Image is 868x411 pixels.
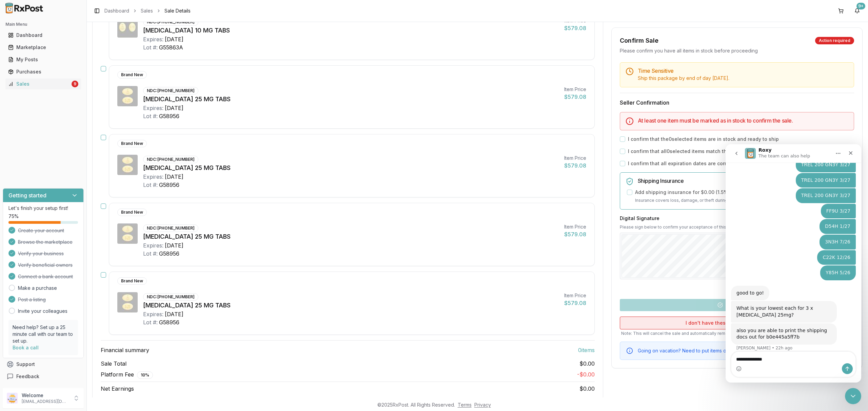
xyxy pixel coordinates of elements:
[143,301,559,310] div: [MEDICAL_DATA] 25 MG TABS
[143,43,158,51] div: Lot #:
[3,79,84,89] button: Sales9
[165,104,183,112] div: [DATE]
[5,41,81,53] a: Marketplace
[101,385,134,393] span: Net Earnings
[22,392,69,399] p: Welcome
[5,53,81,66] a: My Posts
[104,7,191,14] nav: breadcrumb
[620,47,854,54] div: Please confirm you have all items in stock before proceeding
[165,310,183,318] div: [DATE]
[117,140,147,147] div: Brand New
[117,71,147,79] div: Brand New
[159,112,179,120] div: G58956
[3,42,84,53] button: Marketplace
[143,318,158,326] div: Lot #:
[143,156,198,163] div: NDC: [PHONE_NUMBER]
[564,161,586,170] div: $579.08
[3,3,46,14] img: RxPost Logo
[159,181,179,189] div: G58956
[638,75,729,81] span: Ship this package by end of day [DATE] .
[16,373,39,380] span: Feedback
[635,197,848,204] p: Insurance covers loss, damage, or theft during transit.
[143,35,163,43] div: Expires:
[8,56,78,63] div: My Posts
[22,399,69,404] p: [EMAIL_ADDRESS][DOMAIN_NAME]
[143,181,158,189] div: Lot #:
[5,29,81,41] a: Dashboard
[845,388,861,404] iframe: Intercom live chat
[579,385,595,392] span: $0.00
[143,310,163,318] div: Expires:
[143,87,198,94] div: NDC: [PHONE_NUMBER]
[117,86,138,106] img: Jardiance 25 MG TABS
[143,241,163,250] div: Expires:
[5,78,81,90] a: Sales9
[3,370,84,383] button: Feedback
[117,209,147,216] div: Brand New
[564,155,586,161] div: Item Price
[856,3,865,9] div: 9+
[143,232,559,241] div: [MEDICAL_DATA] 25 MG TABS
[8,44,78,51] div: Marketplace
[117,223,138,244] img: Jardiance 25 MG TABS
[620,99,854,107] h3: Seller Confirmation
[143,293,198,301] div: NDC: [PHONE_NUMBER]
[620,36,658,45] div: Confirm Sale
[101,360,126,368] span: Sale Total
[852,5,863,16] button: 9+
[117,17,138,38] img: Jardiance 10 MG TABS
[159,43,183,51] div: G55863A
[104,7,129,14] a: Dashboard
[3,66,84,77] button: Purchases
[117,277,147,285] div: Brand New
[8,68,78,75] div: Purchases
[635,189,765,196] label: Add shipping insurance for $0.00 ( 1.5 % of order value)
[143,104,163,112] div: Expires:
[18,273,73,280] span: Connect a bank account
[159,318,179,326] div: G58956
[620,215,854,222] h3: Digital Signature
[8,191,46,199] h3: Getting started
[638,68,848,73] h5: Time Sensitive
[815,37,854,44] div: Action required
[18,262,73,268] span: Verify beneficial owners
[18,239,73,245] span: Browse the marketplace
[577,371,595,378] span: - $0.00
[137,371,153,379] div: 10 %
[620,317,854,329] button: I don't have these items available anymore
[165,35,183,43] div: [DATE]
[628,136,779,143] label: I confirm that the 0 selected items are in stock and ready to ship
[143,18,198,26] div: NDC: [PHONE_NUMBER]
[13,324,74,344] p: Need help? Set up a 25 minute call with our team to set up.
[18,250,64,257] span: Verify your business
[638,118,848,123] h5: At least one item must be marked as in stock to confirm the sale.
[638,178,848,183] h5: Shipping Insurance
[564,292,586,299] div: Item Price
[18,296,46,303] span: Post a listing
[726,144,861,383] iframe: Intercom live chat
[143,250,158,258] div: Lot #:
